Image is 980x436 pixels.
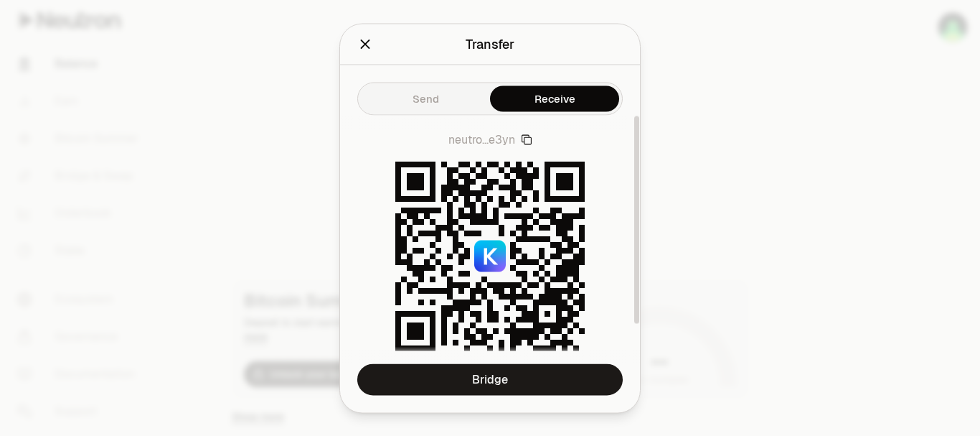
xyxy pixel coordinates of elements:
[357,34,373,54] button: Close
[448,132,532,147] button: neutro...e3yn
[357,363,623,395] a: Bridge
[466,34,514,54] div: Transfer
[490,85,619,111] button: Receive
[448,132,515,147] span: neutro...e3yn
[361,85,490,111] button: Send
